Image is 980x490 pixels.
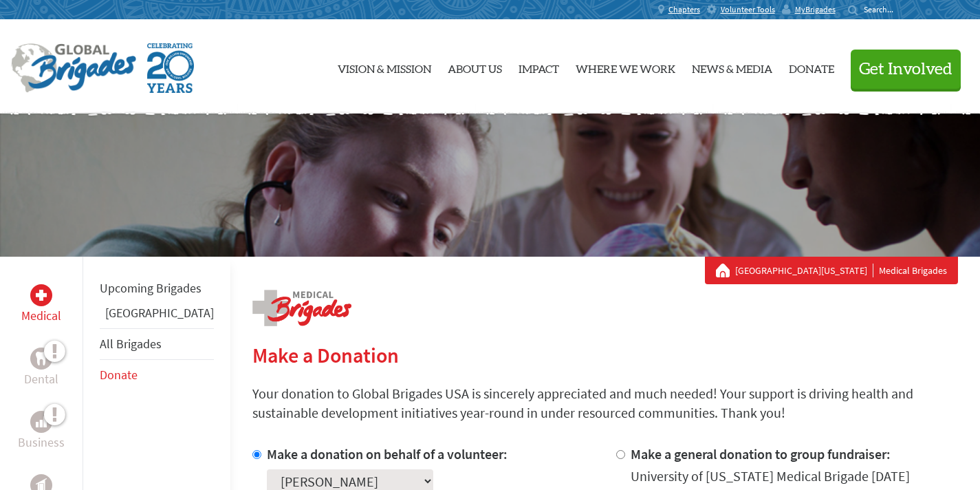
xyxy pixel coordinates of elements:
[100,360,214,390] li: Donate
[789,31,834,103] a: Donate
[21,284,61,326] a: MedicalMedical
[36,352,47,365] img: Dental
[36,290,47,301] img: Medical
[100,336,162,352] a: All Brigades
[36,416,47,427] img: Business
[105,305,214,321] a: [GEOGRAPHIC_DATA]
[721,4,775,15] span: Volunteer Tools
[100,280,202,296] a: Upcoming Brigades
[576,31,675,103] a: Where We Work
[21,306,61,326] p: Medical
[30,284,52,306] div: Medical
[448,31,502,103] a: About Us
[18,433,65,452] p: Business
[252,343,958,367] h2: Make a Donation
[338,31,431,103] a: Vision & Mission
[735,264,873,277] a: [GEOGRAPHIC_DATA][US_STATE]
[252,384,958,423] p: Your donation to Global Brigades USA is sincerely appreciated and much needed! Your support is dr...
[100,303,214,328] li: Guatemala
[716,264,947,277] div: Medical Brigades
[30,411,52,433] div: Business
[18,411,65,452] a: BusinessBusiness
[851,50,961,89] button: Get Involved
[30,348,52,370] div: Dental
[795,4,836,15] span: MyBrigades
[859,61,952,78] span: Get Involved
[519,31,559,103] a: Impact
[100,273,214,303] li: Upcoming Brigades
[100,367,138,383] a: Donate
[24,348,58,389] a: DentalDental
[147,43,194,93] img: Global Brigades Celebrating 20 Years
[668,4,700,15] span: Chapters
[631,445,891,462] label: Make a general donation to group fundraiser:
[11,43,136,93] img: Global Brigades Logo
[692,31,772,103] a: News & Media
[864,4,903,14] input: Search...
[100,328,214,360] li: All Brigades
[252,290,351,326] img: logo-medical.png
[267,445,508,462] label: Make a donation on behalf of a volunteer:
[24,370,58,389] p: Dental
